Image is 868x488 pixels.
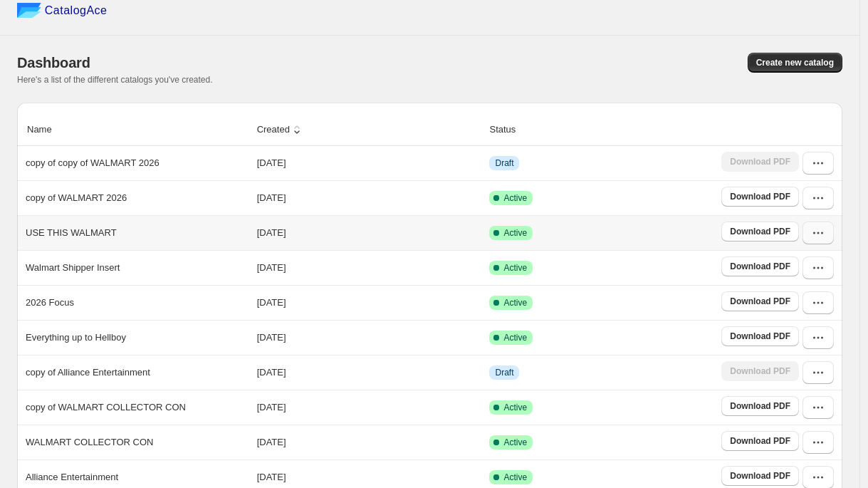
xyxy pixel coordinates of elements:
[495,157,513,169] span: Draft
[721,396,799,416] a: Download PDF
[721,291,799,311] a: Download PDF
[26,191,127,205] p: copy of WALMART 2026
[26,365,150,380] p: copy of Alliance Entertainment
[253,250,486,285] td: [DATE]
[253,425,486,460] td: [DATE]
[503,297,527,308] span: Active
[721,187,799,207] a: Download PDF
[495,367,513,378] span: Draft
[253,146,486,180] td: [DATE]
[487,116,532,143] button: Status
[730,296,790,307] span: Download PDF
[721,222,799,242] a: Download PDF
[730,331,790,342] span: Download PDF
[730,191,790,202] span: Download PDF
[253,390,486,425] td: [DATE]
[26,261,120,275] p: Walmart Shipper Insert
[721,466,799,486] a: Download PDF
[503,402,527,413] span: Active
[730,435,790,447] span: Download PDF
[26,435,153,450] p: WALMART COLLECTOR CON
[25,116,68,143] button: Name
[26,470,118,484] p: Alliance Entertainment
[503,262,527,274] span: Active
[253,215,486,250] td: [DATE]
[503,472,527,483] span: Active
[253,285,486,320] td: [DATE]
[730,226,790,237] span: Download PDF
[503,227,527,239] span: Active
[17,55,90,71] span: Dashboard
[17,75,213,85] span: Here's a list of the different catalogs you've created.
[255,116,306,143] button: Created
[748,53,842,73] button: Create new catalog
[26,296,74,310] p: 2026 Focus
[503,192,527,204] span: Active
[26,156,160,170] p: copy of copy of WALMART 2026
[26,226,117,240] p: USE THIS WALMART
[17,3,41,18] img: catalog ace
[253,320,486,355] td: [DATE]
[730,470,790,482] span: Download PDF
[45,4,108,18] span: CatalogAce
[503,437,527,448] span: Active
[721,326,799,346] a: Download PDF
[253,180,486,215] td: [DATE]
[26,400,186,415] p: copy of WALMART COLLECTOR CON
[756,57,834,68] span: Create new catalog
[721,431,799,451] a: Download PDF
[503,332,527,343] span: Active
[730,261,790,272] span: Download PDF
[721,256,799,276] a: Download PDF
[253,355,486,390] td: [DATE]
[730,400,790,412] span: Download PDF
[26,331,126,345] p: Everything up to Hellboy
